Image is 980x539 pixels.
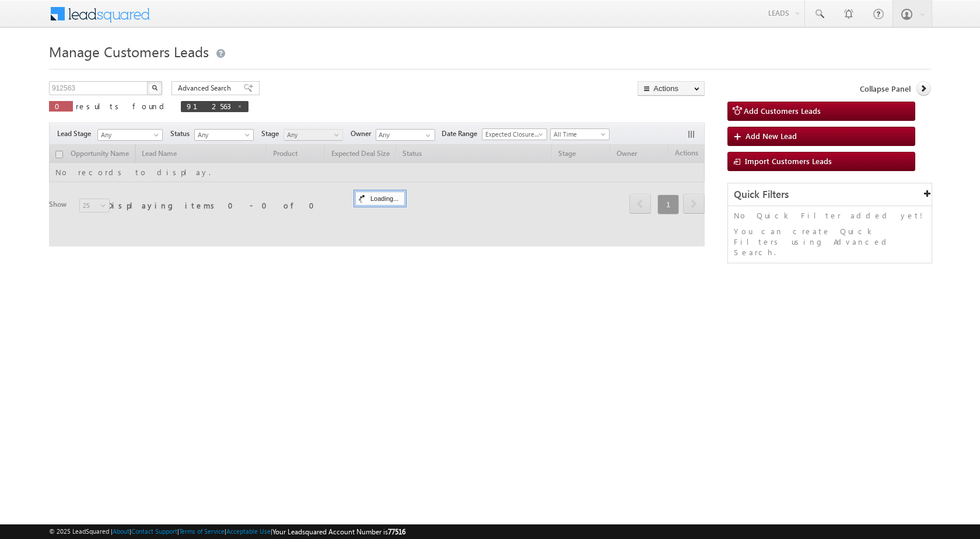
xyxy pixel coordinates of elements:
[744,106,821,116] span: Add Customers Leads
[98,130,159,140] span: Any
[745,156,832,166] span: Import Customers Leads
[226,527,271,535] a: Acceptable Use
[283,129,343,141] a: Any
[734,210,926,221] p: No Quick Filter added yet!
[482,128,547,140] a: Expected Closure Date
[195,130,250,140] span: Any
[482,129,543,140] span: Expected Closure Date
[76,101,169,111] span: results found
[745,131,797,141] span: Add New Lead
[55,101,67,111] span: 0
[187,101,231,111] span: 912563
[351,128,376,139] span: Owner
[419,130,434,141] a: Show All Items
[734,226,926,258] p: You can create Quick Filters using Advanced Search.
[376,129,435,141] input: Type to Search
[179,527,225,535] a: Terms of Service
[152,85,157,91] img: Search
[49,526,405,537] span: © 2025 LeadSquared | | | | |
[550,128,610,140] a: All Time
[272,527,405,536] span: Your Leadsquared Account Number is
[388,527,405,536] span: 77516
[355,192,405,206] div: Loading...
[131,527,177,535] a: Contact Support
[728,183,932,206] div: Quick Filters
[860,84,911,94] span: Collapse Panel
[261,128,283,139] span: Stage
[113,527,129,535] a: About
[284,130,339,140] span: Any
[194,129,254,141] a: Any
[551,129,606,140] span: All Time
[638,81,705,96] button: Actions
[442,128,482,139] span: Date Range
[49,42,209,61] span: Manage Customers Leads
[178,83,235,93] span: Advanced Search
[170,128,194,139] span: Status
[57,128,96,139] span: Lead Stage
[97,129,163,141] a: Any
